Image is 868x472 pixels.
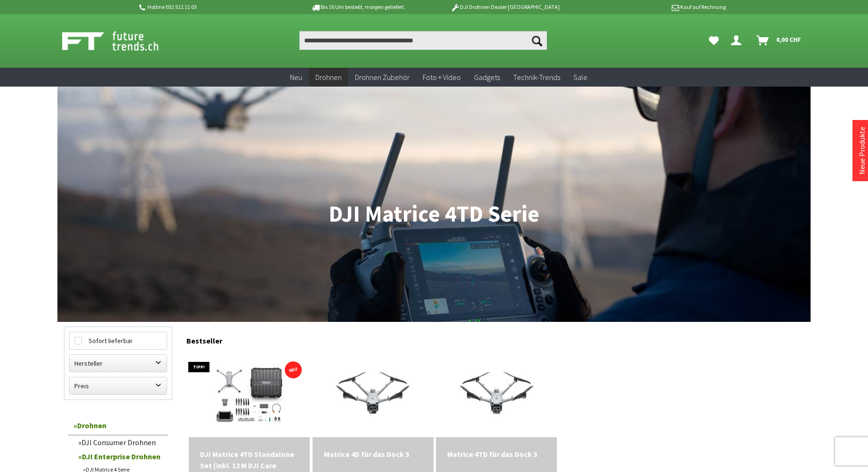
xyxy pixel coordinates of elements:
[753,31,806,50] a: Warenkorb
[416,68,467,87] a: Foto + Video
[527,31,547,50] button: Suchen
[62,29,179,53] img: Shop Futuretrends - zur Startseite wechseln
[447,448,546,460] a: Matrice 4TD für das Dock 3 7.292,00 CHF In den Warenkorb
[70,355,167,372] label: Hersteller
[315,72,342,82] span: Drohnen
[440,352,553,437] img: Matrice 4TD für das Dock 3
[186,327,804,350] div: Bestseller
[69,416,168,435] a: Drohnen
[70,332,167,349] label: Sofort lieferbar
[467,68,506,87] a: Gadgets
[474,72,500,82] span: Gadgets
[355,72,410,82] span: Drohnen Zubehör
[573,72,587,82] span: Sale
[704,31,723,50] a: Meine Favoriten
[506,68,567,87] a: Technik-Trends
[191,352,308,437] img: DJI Matrice 4TD Standalone Set (inkl. 12 M DJI Care Enterprise Plus)
[567,68,594,87] a: Sale
[73,449,168,464] a: DJI Enterprise Drohnen
[447,448,546,460] div: Matrice 4TD für das Dock 3
[324,448,422,460] div: Matrice 4D für das Dock 3
[290,72,302,82] span: Neu
[299,31,547,50] input: Produkt, Marke, Kategorie, EAN, Artikelnummer…
[727,31,749,50] a: Dein Konto
[348,68,416,87] a: Drohnen Zubehör
[423,72,461,82] span: Foto + Video
[309,68,348,87] a: Drohnen
[64,202,804,226] h1: DJI Matrice 4TD Serie
[432,1,579,13] p: DJI Drohnen Dealer [GEOGRAPHIC_DATA]
[579,1,725,13] p: Kauf auf Rechnung
[73,435,168,449] a: DJI Consumer Drohnen
[70,377,167,394] label: Preis
[316,352,429,437] img: Matrice 4D für das Dock 3
[513,72,560,82] span: Technik-Trends
[283,68,309,87] a: Neu
[324,448,422,460] a: Matrice 4D für das Dock 3 5.106,00 CHF In den Warenkorb
[776,32,801,47] span: 0,00 CHF
[857,127,867,175] a: Neue Produkte
[137,1,284,13] p: Hotline 032 511 11 03
[284,1,431,13] p: Bis 16 Uhr bestellt, morgen geliefert.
